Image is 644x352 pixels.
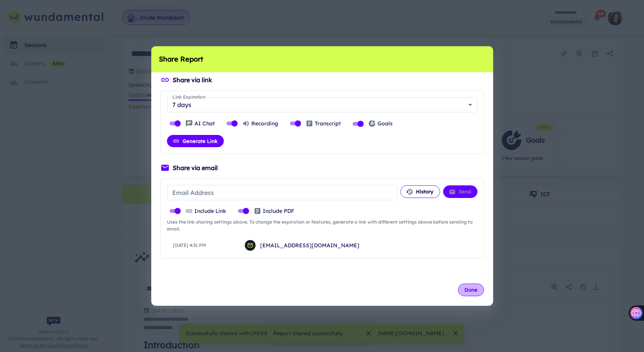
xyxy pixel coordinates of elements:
[194,207,226,215] p: Include Link
[251,119,278,128] p: Recording
[315,119,341,128] p: Transcript
[167,135,224,147] button: Generate Link
[458,284,484,296] button: Done
[400,185,440,198] button: History
[167,219,477,232] span: Uses the link sharing settings above. To change the expiration or features, generate a link with ...
[260,241,359,250] p: [EMAIL_ADDRESS][DOMAIN_NAME]
[377,119,393,128] p: Goals
[151,46,493,72] h2: Share Report
[167,97,477,112] div: 7 days
[173,163,218,172] h6: Share via email
[172,94,205,100] label: Link Expiration
[167,240,243,251] div: [DATE] 4:31 PM
[263,207,294,215] p: Include PDF
[194,119,215,128] p: AI Chat
[173,75,212,84] h6: Share via link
